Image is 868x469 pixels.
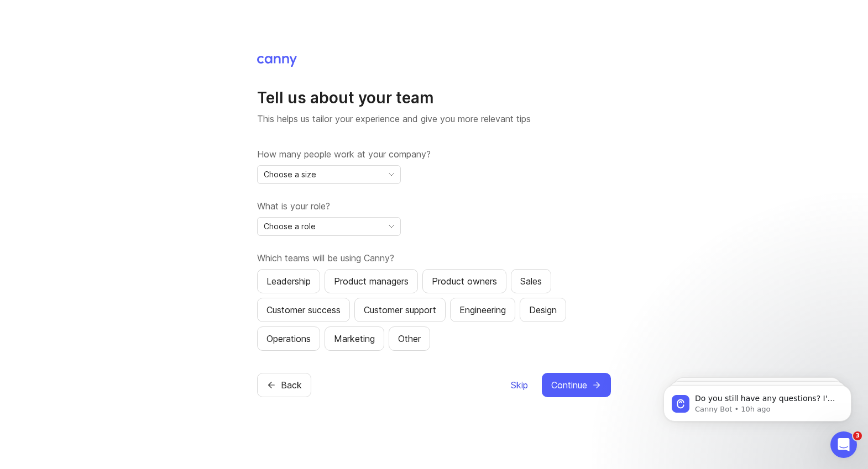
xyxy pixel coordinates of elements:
iframe: Intercom notifications message [647,362,868,439]
button: Product managers [325,269,418,293]
button: Leadership [257,269,320,293]
h1: Tell us about your team [257,88,611,108]
div: toggle menu [257,165,401,184]
span: Choose a role [264,220,316,233]
div: Product owners [432,275,497,288]
label: What is your role? [257,199,611,213]
label: How many people work at your company? [257,147,611,161]
span: Skip [511,378,528,392]
span: Continue [551,378,587,392]
button: Sales [511,269,551,293]
span: Choose a size [264,168,316,181]
button: Customer success [257,298,350,322]
button: Other [389,326,430,351]
button: Product owners [422,269,506,293]
button: Back [257,373,311,397]
div: Product managers [334,275,409,288]
svg: toggle icon [383,170,400,179]
div: Operations [266,332,311,345]
div: Customer support [364,303,436,317]
button: Design [520,298,566,322]
div: Other [398,332,421,345]
button: Marketing [325,326,384,351]
div: Marketing [334,332,375,345]
p: This helps us tailor your experience and give you more relevant tips [257,112,611,125]
div: Engineering [459,303,506,317]
div: Design [529,303,557,317]
span: 3 [853,431,862,440]
div: Customer success [266,303,341,317]
div: Leadership [266,275,311,288]
iframe: Intercom live chat [830,431,857,458]
label: Which teams will be using Canny? [257,251,611,265]
button: Continue [542,373,611,397]
button: Skip [510,373,529,397]
svg: toggle icon [383,222,400,231]
span: Back [281,378,302,392]
button: Engineering [450,298,515,322]
button: Customer support [354,298,446,322]
div: toggle menu [257,217,401,236]
img: Canny Home [257,56,297,67]
div: Sales [520,275,542,288]
button: Operations [257,326,320,351]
